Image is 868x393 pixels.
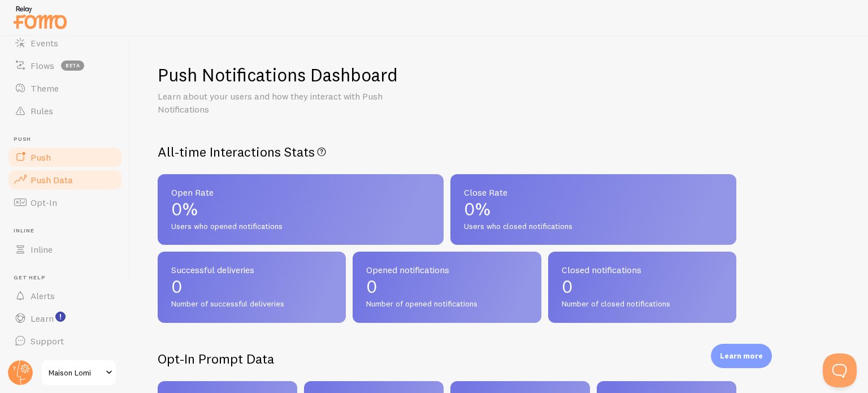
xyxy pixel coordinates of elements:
[158,350,736,368] h2: Opt-In Prompt Data
[562,265,723,274] span: Closed notifications
[55,312,66,322] svg: <p>Watch New Feature Tutorials!</p>
[7,100,123,122] a: Rules
[171,278,332,296] p: 0
[7,238,123,261] a: Inline
[7,54,123,77] a: Flows beta
[31,83,59,94] span: Theme
[14,227,123,235] span: Inline
[7,32,123,54] a: Events
[31,105,53,116] span: Rules
[7,77,123,100] a: Theme
[31,244,53,255] span: Inline
[14,136,123,143] span: Push
[464,188,723,197] span: Close Rate
[31,152,51,163] span: Push
[464,200,723,218] p: 0%
[31,290,55,301] span: Alerts
[12,3,68,32] img: fomo-relay-logo-orange.svg
[7,307,123,330] a: Learn
[366,265,527,274] span: Opened notifications
[61,61,84,71] span: beta
[158,90,429,116] p: Learn about your users and how they interact with Push Notifications
[7,284,123,307] a: Alerts
[7,169,123,191] a: Push Data
[171,222,430,232] span: Users who opened notifications
[171,188,430,197] span: Open Rate
[31,197,57,208] span: Opt-In
[31,174,73,185] span: Push Data
[562,299,723,309] span: Number of closed notifications
[158,63,398,87] h1: Push Notifications Dashboard
[366,278,527,296] p: 0
[49,366,102,379] span: Maison Lomi
[31,313,54,324] span: Learn
[31,60,54,71] span: Flows
[171,265,332,274] span: Successful deliveries
[823,353,857,387] iframe: Help Scout Beacon - Open
[31,335,64,347] span: Support
[7,146,123,169] a: Push
[464,222,723,232] span: Users who closed notifications
[711,344,772,368] div: Learn more
[171,200,430,218] p: 0%
[14,274,123,282] span: Get Help
[158,143,736,161] h2: All-time Interactions Stats
[562,278,723,296] p: 0
[366,299,527,309] span: Number of opened notifications
[41,359,117,386] a: Maison Lomi
[7,330,123,352] a: Support
[171,299,332,309] span: Number of successful deliveries
[720,351,763,361] p: Learn more
[31,37,58,49] span: Events
[7,191,123,214] a: Opt-In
